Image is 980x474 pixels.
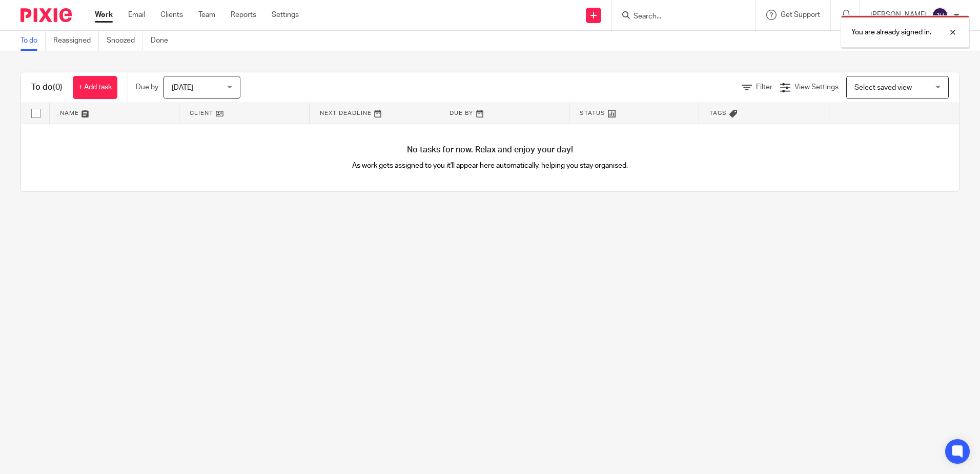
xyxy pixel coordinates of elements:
[709,110,727,116] span: Tags
[160,10,183,20] a: Clients
[73,76,117,99] a: + Add task
[198,10,215,20] a: Team
[53,83,63,91] span: (0)
[136,82,158,92] p: Due by
[794,84,839,91] span: View Settings
[256,161,725,171] p: As work gets assigned to you it'll appear here automatically, helping you stay organised.
[272,10,299,20] a: Settings
[53,31,99,51] a: Reassigned
[851,27,931,37] p: You are already signed in.
[21,31,46,51] a: To do
[231,10,256,20] a: Reports
[932,7,948,24] img: svg%3E
[151,31,176,51] a: Done
[756,84,772,91] span: Filter
[21,145,959,155] h4: No tasks for now. Relax and enjoy your day!
[95,10,113,20] a: Work
[31,82,63,93] h1: To do
[854,84,912,91] span: Select saved view
[172,84,193,91] span: [DATE]
[107,31,143,51] a: Snoozed
[21,8,72,22] img: Pixie
[128,10,145,20] a: Email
